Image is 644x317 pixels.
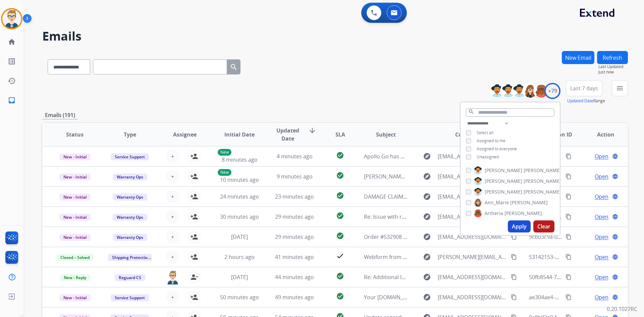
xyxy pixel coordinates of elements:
[2,9,21,28] img: avatar
[231,233,248,241] span: [DATE]
[171,193,174,201] span: +
[308,126,316,135] mat-icon: arrow_downward
[567,98,593,104] button: Updated Date
[59,173,91,180] span: New - Initial
[220,213,259,220] span: 30 minutes ago
[166,210,179,223] button: +
[423,253,431,261] mat-icon: explore
[113,214,147,221] span: Warranty Ops
[171,293,174,301] span: +
[224,130,255,139] span: Initial Date
[511,294,517,300] mat-icon: content_copy
[566,294,572,300] mat-icon: content_copy
[364,273,451,281] span: Re: Additional Information Needed
[567,98,605,104] span: Range
[111,153,149,160] span: Service Support
[529,233,630,241] span: 9cb03c9a-0062-4eb3-823c-df15e1fb5aeb
[8,96,16,104] mat-icon: inbox
[220,193,259,200] span: 24 minutes ago
[336,192,344,200] mat-icon: check_circle
[60,274,90,281] span: New - Reply
[438,233,507,241] span: [EMAIL_ADDRESS][DOMAIN_NAME]
[166,270,179,284] img: agent-avatar
[423,152,431,160] mat-icon: explore
[533,220,554,232] button: Clear
[566,153,572,159] mat-icon: content_copy
[115,274,145,281] span: Reguard CS
[59,214,91,221] span: New - Initial
[595,213,608,221] span: Open
[277,153,313,160] span: 4 minutes ago
[8,38,16,46] mat-icon: home
[8,57,16,65] mat-icon: list_alt
[485,189,522,195] span: [PERSON_NAME]
[524,167,561,174] span: [PERSON_NAME]
[423,193,431,201] mat-icon: explore
[438,193,507,201] span: [EMAIL_ADDRESS][DOMAIN_NAME]
[275,253,314,261] span: 41 minutes ago
[364,193,506,200] span: DAMAGE CLAIM 48bf76f7-aa41-441d-aa17-c4dcb6d32087
[190,273,198,281] mat-icon: person_remove
[124,130,136,139] span: Type
[595,193,608,201] span: Open
[59,194,91,201] span: New - Initial
[597,51,628,64] button: Refresh
[438,293,507,301] span: [EMAIL_ADDRESS][DOMAIN_NAME]
[511,234,517,240] mat-icon: content_copy
[616,84,624,92] mat-icon: menu
[504,210,542,217] span: [PERSON_NAME]
[113,234,147,241] span: Warranty Ops
[190,293,198,301] mat-icon: person_add
[438,253,507,261] span: [PERSON_NAME][EMAIL_ADDRESS][DOMAIN_NAME]
[230,63,238,71] mat-icon: search
[485,178,522,184] span: [PERSON_NAME]
[511,274,517,280] mat-icon: content_copy
[220,294,259,301] span: 50 minutes ago
[566,173,572,179] mat-icon: content_copy
[336,252,344,260] mat-icon: check
[231,273,248,281] span: [DATE]
[423,233,431,241] mat-icon: explore
[508,220,531,232] button: Apply
[336,212,344,220] mat-icon: check_circle
[336,171,344,179] mat-icon: check_circle
[364,253,516,261] span: Webform from [EMAIL_ADDRESS][DOMAIN_NAME] on [DATE]
[524,189,561,195] span: [PERSON_NAME]
[275,213,314,220] span: 29 minutes ago
[570,87,598,90] span: Last 7 days
[438,273,507,281] span: [EMAIL_ADDRESS][DOMAIN_NAME]
[277,173,313,180] span: 9 minutes ago
[477,138,505,144] span: Assigned to me
[595,293,608,301] span: Open
[224,253,255,261] span: 2 hours ago
[59,294,91,301] span: New - Initial
[275,233,314,241] span: 29 minutes ago
[336,151,344,159] mat-icon: check_circle
[166,290,179,304] button: +
[190,233,198,241] mat-icon: person_add
[275,193,314,200] span: 23 minutes ago
[573,123,628,146] th: Action
[171,172,174,180] span: +
[511,254,517,260] mat-icon: content_copy
[336,292,344,300] mat-icon: check_circle
[190,213,198,221] mat-icon: person_add
[612,194,618,200] mat-icon: language
[485,167,522,174] span: [PERSON_NAME]
[218,169,231,176] p: New
[612,234,618,240] mat-icon: language
[218,149,231,156] p: New
[66,130,84,139] span: Status
[364,173,526,180] span: [PERSON_NAME] / 1400394150 / Furniture Protection Purchased
[612,214,618,220] mat-icon: language
[544,83,560,99] div: +79
[273,126,303,143] span: Updated Date
[595,152,608,160] span: Open
[423,213,431,221] mat-icon: explore
[173,130,197,139] span: Assignee
[595,233,608,241] span: Open
[438,152,507,160] span: [EMAIL_ADDRESS][DOMAIN_NAME]
[595,172,608,180] span: Open
[598,69,628,75] span: Just now
[423,293,431,301] mat-icon: explore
